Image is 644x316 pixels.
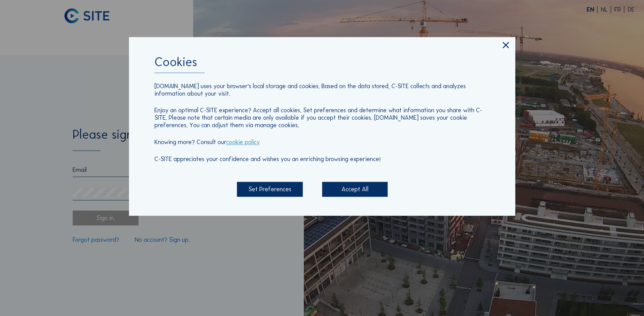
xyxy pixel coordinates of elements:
[154,156,489,163] p: C-SITE appreciates your confidence and wishes you an enriching browsing experience!
[237,182,302,197] div: Set Preferences
[154,107,489,129] p: Enjoy an optimal C-SITE experience? Accept all cookies. Set preferences and determine what inform...
[322,182,388,197] div: Accept All
[226,138,260,146] a: cookie policy
[154,56,489,73] div: Cookies
[154,139,489,146] p: Knowing more? Consult our
[154,83,489,98] p: [DOMAIN_NAME] uses your browser's local storage and cookies. Based on the data stored, C-SITE col...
